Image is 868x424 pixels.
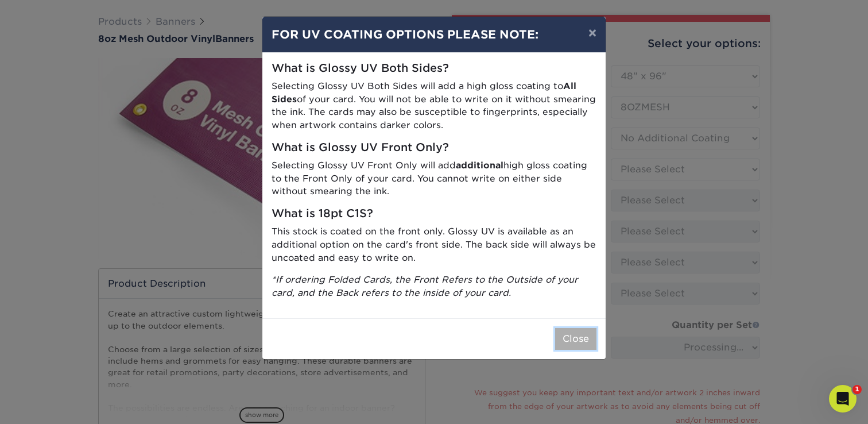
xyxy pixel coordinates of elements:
h5: What is Glossy UV Both Sides? [272,62,596,75]
h4: FOR UV COATING OPTIONS PLEASE NOTE: [272,26,596,43]
p: This stock is coated on the front only. Glossy UV is available as an additional option on the car... [272,225,596,264]
h5: What is Glossy UV Front Only? [272,141,596,155]
strong: All Sides [272,80,576,105]
p: Selecting Glossy UV Front Only will add high gloss coating to the Front Only of your card. You ca... [272,159,596,198]
button: × [579,17,606,49]
span: 1 [852,385,862,394]
i: *If ordering Folded Cards, the Front Refers to the Outside of your card, and the Back refers to t... [272,274,578,298]
h5: What is 18pt C1S? [272,207,596,221]
strong: additional [456,160,503,171]
iframe: Intercom live chat [829,385,857,413]
button: Close [555,328,596,350]
p: Selecting Glossy UV Both Sides will add a high gloss coating to of your card. You will not be abl... [272,80,596,132]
